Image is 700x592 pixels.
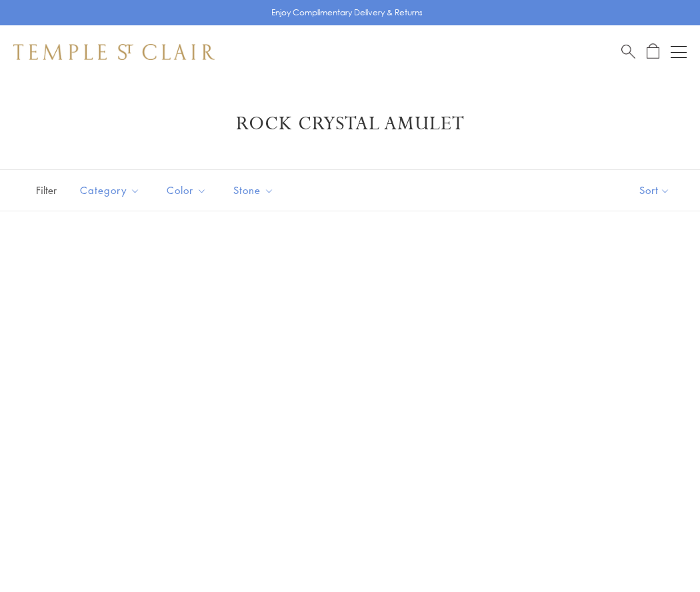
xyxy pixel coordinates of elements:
[271,6,423,19] p: Enjoy Complimentary Delivery & Returns
[73,182,150,199] span: Category
[13,44,215,60] img: Temple St. Clair
[70,175,150,205] button: Category
[157,175,217,205] button: Color
[223,175,284,205] button: Stone
[227,182,284,199] span: Stone
[621,43,635,60] a: Search
[609,170,700,211] button: Show sort by
[160,182,217,199] span: Color
[33,112,667,136] h1: Rock Crystal Amulet
[671,44,687,60] button: Open navigation
[647,43,659,60] a: Open Shopping Bag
